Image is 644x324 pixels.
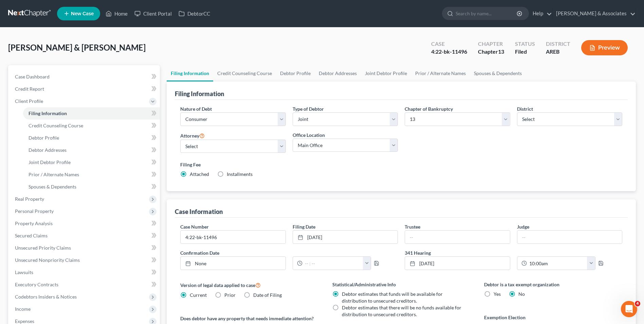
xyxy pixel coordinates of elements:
[175,208,223,216] div: Case Information
[494,291,501,297] span: Yes
[15,98,43,104] span: Client Profile
[293,105,324,112] label: Type of Debtor
[8,42,146,52] span: [PERSON_NAME] & [PERSON_NAME]
[102,7,131,20] a: Home
[15,318,34,324] span: Expenses
[29,159,71,165] span: Joint Debtor Profile
[478,40,504,48] div: Chapter
[405,257,510,270] a: [DATE]
[546,40,570,48] div: District
[470,65,526,82] a: Spouses & Dependents
[411,65,470,82] a: Prior / Alternate Names
[253,292,282,298] span: Date of Filing
[10,217,160,230] a: Property Analysis
[10,71,160,83] a: Case Dashboard
[515,48,535,56] div: Filed
[546,48,570,56] div: AREB
[23,144,160,156] a: Debtor Addresses
[302,257,363,270] input: -- : --
[15,257,80,263] span: Unsecured Nonpriority Claims
[15,306,31,312] span: Income
[15,196,44,202] span: Real Property
[498,48,504,55] span: 13
[71,11,94,16] span: New Case
[175,7,214,20] a: DebtorCC
[29,184,76,190] span: Spouses & Dependents
[181,257,285,270] a: None
[10,230,160,242] a: Secured Claims
[10,242,160,254] a: Unsecured Priority Claims
[431,40,467,48] div: Case
[15,220,53,226] span: Property Analysis
[29,135,59,141] span: Debtor Profile
[405,223,420,230] label: Trustee
[10,278,160,291] a: Executory Contracts
[405,105,453,112] label: Chapter of Bankruptcy
[15,208,54,214] span: Personal Property
[180,281,318,289] label: Version of legal data applied to case
[23,181,160,193] a: Spouses & Dependents
[529,7,552,20] a: Help
[581,40,628,55] button: Preview
[293,231,398,244] a: [DATE]
[15,86,44,92] span: Credit Report
[15,245,71,251] span: Unsecured Priority Claims
[181,231,285,244] input: Enter case number...
[15,74,50,79] span: Case Dashboard
[29,123,83,128] span: Credit Counseling Course
[621,301,637,317] iframe: Intercom live chat
[23,132,160,144] a: Debtor Profile
[401,249,626,256] label: 341 Hearing
[635,301,640,306] span: 4
[180,315,318,322] label: Does debtor have any property that needs immediate attention?
[15,282,58,287] span: Executory Contracts
[517,223,529,230] label: Judge
[180,105,212,112] label: Nature of Debt
[484,281,622,288] label: Debtor is a tax exempt organization
[518,291,525,297] span: No
[431,48,467,56] div: 4:22-bk-11496
[293,131,325,139] label: Office Location
[190,292,207,298] span: Current
[23,120,160,132] a: Credit Counseling Course
[29,110,67,116] span: Filing Information
[527,257,588,270] input: -- : --
[29,172,79,177] span: Prior / Alternate Names
[405,231,510,244] input: --
[332,281,471,288] label: Statistical/Administrative Info
[478,48,504,56] div: Chapter
[180,223,209,230] label: Case Number
[10,266,160,278] a: Lawsuits
[213,65,276,82] a: Credit Counseling Course
[456,7,518,20] input: Search by name...
[361,65,411,82] a: Joint Debtor Profile
[190,171,209,177] span: Attached
[515,40,535,48] div: Status
[315,65,361,82] a: Debtor Addresses
[517,105,533,112] label: District
[15,233,48,238] span: Secured Claims
[10,83,160,95] a: Credit Report
[276,65,315,82] a: Debtor Profile
[131,7,175,20] a: Client Portal
[224,292,236,298] span: Prior
[29,147,67,153] span: Debtor Addresses
[15,294,77,300] span: Codebtors Insiders & Notices
[10,254,160,266] a: Unsecured Nonpriority Claims
[553,7,636,20] a: [PERSON_NAME] & Associates
[177,249,401,256] label: Confirmation Date
[342,305,461,317] span: Debtor estimates that there will be no funds available for distribution to unsecured creditors.
[23,168,160,181] a: Prior / Alternate Names
[293,223,315,230] label: Filing Date
[23,107,160,120] a: Filing Information
[15,269,33,275] span: Lawsuits
[180,131,205,140] label: Attorney
[175,90,224,98] div: Filing Information
[180,161,622,168] label: Filing Fee
[167,65,213,82] a: Filing Information
[342,291,443,304] span: Debtor estimates that funds will be available for distribution to unsecured creditors.
[23,156,160,168] a: Joint Debtor Profile
[517,231,622,244] input: --
[484,314,622,321] label: Exemption Election
[227,171,253,177] span: Installments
